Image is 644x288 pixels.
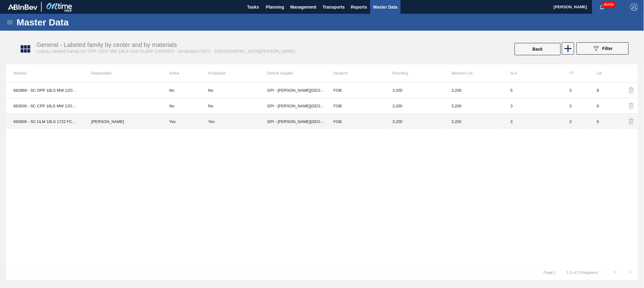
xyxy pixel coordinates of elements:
[623,265,638,280] button: >
[566,270,598,275] span: 1 - 3 of 3 Registers
[8,4,37,10] img: TNhmsLtSVTkK8tSr43FrP2fwEKptu5GPRR3wAAAABJRU5ErkJggg==
[562,83,589,98] td: 3
[561,42,574,56] div: New labeled family by center and by Material
[208,119,215,124] div: Yes
[444,98,503,114] td: 3200
[577,42,629,55] button: Filter
[628,102,635,109] img: delete-icon
[624,83,639,98] button: delete-icon
[17,19,125,26] h1: Master Data
[628,118,635,125] img: delete-icon
[607,265,623,280] button: <
[603,1,615,8] span: 48456
[385,83,444,98] td: 3200
[624,83,631,98] div: Delete Material
[162,64,208,82] th: Active
[503,83,562,98] td: 5
[267,98,326,114] td: GPI - W. Monroe
[36,49,295,54] span: Listing Labeled Family:SC OPP 12OZ MW 18LS CAN SLEEK CARRIER - Destination:01FC - [GEOGRAPHIC_DAT...
[628,86,635,94] img: delete-icon
[385,114,444,129] td: 3200
[543,270,556,275] span: Page : 1
[267,114,326,129] td: GPI - W. Monroe
[323,3,345,11] span: Transports
[562,98,589,114] td: 3
[444,64,503,82] th: Minimum Lot
[624,114,631,129] div: Delete Material
[36,41,177,48] span: General - Labeled family by center and by materials
[624,114,639,129] button: delete-icon
[631,3,638,11] img: Logout
[84,114,162,129] td: Walker Trieschmann
[562,114,589,129] td: 3
[6,64,84,82] th: Material
[514,42,561,56] div: Back to labeled Family
[208,104,213,108] div: No
[267,64,326,82] th: Default Supplier
[326,83,385,98] td: FOB
[6,114,84,129] td: 683809 - SC ULM 18LS 1722 FCSUITCS 12OZ CAN SLEEK
[208,64,267,82] th: Production
[444,114,503,129] td: 3200
[6,98,84,114] td: 683500 - SC CPP 18LS MW 12OZ CAN SLEEK 1022 BEER
[444,83,503,98] td: 3200
[515,43,561,55] button: Back
[385,98,444,114] td: 3200
[589,114,617,129] td: 6
[326,98,385,114] td: FOB
[385,64,444,82] th: Rounding
[6,83,84,98] td: 682869 - SC OPP 18LS MW 12OZ CAN SLEEK,CARRIER 0
[589,83,617,98] td: 8
[574,42,632,56] div: Filter labeled family by center and by material
[326,114,385,129] td: FOB
[84,64,162,82] th: Responsible
[290,3,317,11] span: Management
[503,64,562,82] th: SLA
[624,98,639,113] button: delete-icon
[162,83,208,98] td: No
[208,88,213,93] div: No
[246,3,260,11] span: Tasks
[351,3,367,11] span: Reports
[266,3,284,11] span: Planning
[162,114,208,129] td: Yes
[503,114,562,129] td: 3
[208,88,267,93] div: Material with no Discontinuation Date
[208,104,267,108] div: Material with no Discontinuation Date
[208,119,267,124] div: Material with no Discontinuation Date
[592,3,612,11] button: Notifications
[602,46,613,51] span: Filter
[589,64,617,82] th: Lot
[503,98,562,114] td: 3
[589,98,617,114] td: 6
[373,3,398,11] span: Master Data
[162,98,208,114] td: No
[326,64,385,82] th: Incoterm
[562,64,589,82] th: TT
[267,83,326,98] td: GPI - W. Monroe
[624,98,631,113] div: Delete Material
